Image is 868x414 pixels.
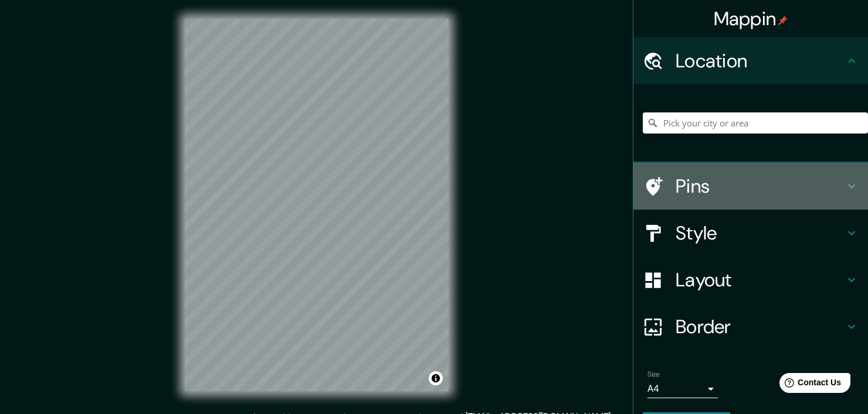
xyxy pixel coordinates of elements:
[633,210,868,256] div: Style
[764,368,855,401] iframe: Help widget launcher
[633,256,868,303] div: Layout
[633,163,868,210] div: Pins
[185,19,449,391] canvas: Map
[633,37,868,84] div: Location
[778,16,788,25] img: pin-icon.png
[676,315,845,338] h4: Border
[429,371,443,385] button: Toggle attribution
[676,175,845,198] h4: Pins
[676,49,845,73] h4: Location
[647,379,718,398] div: A4
[633,303,868,350] div: Border
[676,221,845,245] h4: Style
[647,369,660,379] label: Size
[643,112,868,134] input: Pick your city or area
[676,268,845,292] h4: Layout
[714,7,788,30] h4: Mappin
